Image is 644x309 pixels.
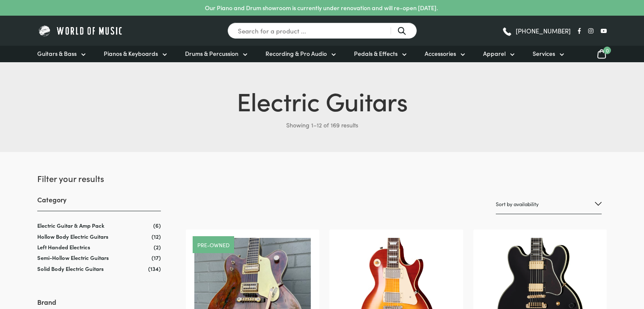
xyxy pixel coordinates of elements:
span: Pianos & Keyboards [104,49,158,58]
span: 0 [603,47,611,54]
p: Our Piano and Drum showroom is currently under renovation and will re-open [DATE]. [205,3,438,12]
span: Services [533,49,555,58]
span: (6) [153,222,161,229]
h1: Electric Guitars [37,83,607,118]
h3: Category [37,195,161,211]
h2: Filter your results [37,172,161,184]
span: Recording & Pro Audio [265,49,327,58]
span: [PHONE_NUMBER] [516,28,571,34]
span: Apparel [483,49,506,58]
iframe: Chat with our support team [521,216,644,309]
a: Solid Body Electric Guitars [37,265,104,273]
select: Shop order [496,194,602,214]
span: (17) [152,254,161,261]
a: Hollow Body Electric Guitars [37,232,108,240]
a: Left Handed Electrics [37,243,90,251]
a: Electric Guitar & Amp Pack [37,221,105,229]
a: Semi-Hollow Electric Guitars [37,254,109,262]
span: (2) [154,243,161,251]
span: (12) [152,233,161,240]
span: Drums & Percussion [185,49,238,58]
span: (134) [148,265,161,272]
p: Showing 1–12 of 169 results [37,118,607,132]
a: [PHONE_NUMBER] [502,25,571,37]
span: Pedals & Effects [354,49,398,58]
span: Accessories [425,49,456,58]
span: Guitars & Bass [37,49,77,58]
input: Search for a product ... [227,22,417,39]
img: World of Music [37,24,124,37]
a: Pre-owned [197,242,229,248]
